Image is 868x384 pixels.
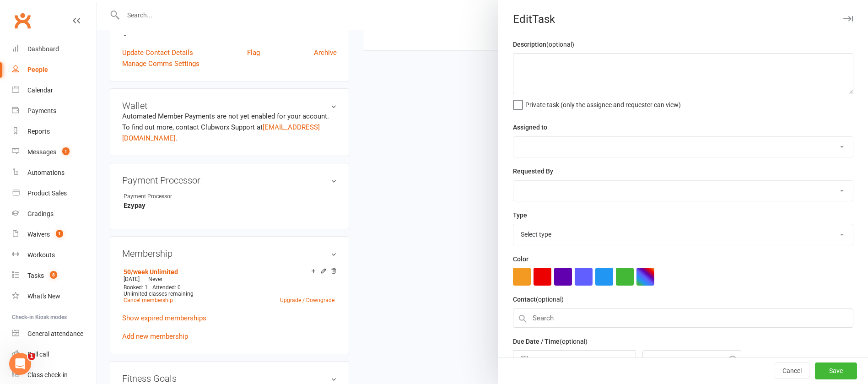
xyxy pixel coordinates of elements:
small: (optional) [536,296,564,303]
label: Due Date / Time [513,336,588,346]
div: Calendar [27,87,53,94]
label: Contact [513,294,564,304]
div: Payments [27,107,56,114]
span: Private task (only the assignee and requester can view) [525,98,681,108]
div: Edit Task [498,13,868,26]
iframe: Intercom live chat [9,353,31,375]
a: Workouts [12,245,97,265]
div: Automations [27,169,65,176]
a: Waivers 1 [12,224,97,245]
span: 1 [62,147,70,155]
a: Automations [12,162,97,183]
div: What's New [27,292,60,300]
div: Dashboard [27,45,59,53]
div: Product Sales [27,189,67,197]
button: Cancel [775,363,809,379]
div: Workouts [27,251,55,259]
div: Roll call [27,351,49,358]
small: (optional) [560,338,588,345]
a: Dashboard [12,39,97,59]
div: Class check-in [27,371,68,379]
div: General attendance [27,330,83,337]
a: Tasks 8 [12,265,97,286]
div: Gradings [27,210,54,217]
button: Save [815,363,857,379]
a: Gradings [12,204,97,224]
input: Search [513,308,853,328]
span: 1 [28,353,35,360]
a: People [12,59,97,80]
a: Roll call [12,344,97,365]
div: Waivers [27,231,50,238]
a: What's New [12,286,97,307]
a: Calendar [12,80,97,101]
div: Tasks [27,272,44,279]
div: Reports [27,128,50,135]
label: Color [513,254,528,264]
label: Description [513,39,574,49]
small: (optional) [546,41,574,48]
a: General attendance kiosk mode [12,324,97,344]
span: 1 [56,230,63,238]
span: 8 [50,271,57,279]
label: Requested By [513,166,553,176]
div: People [27,66,48,73]
a: Messages 1 [12,142,97,162]
label: Type [513,210,527,220]
div: Messages [27,148,56,156]
a: Reports [12,121,97,142]
a: Clubworx [11,9,34,32]
a: Payments [12,101,97,121]
label: Assigned to [513,122,547,132]
a: Product Sales [12,183,97,204]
